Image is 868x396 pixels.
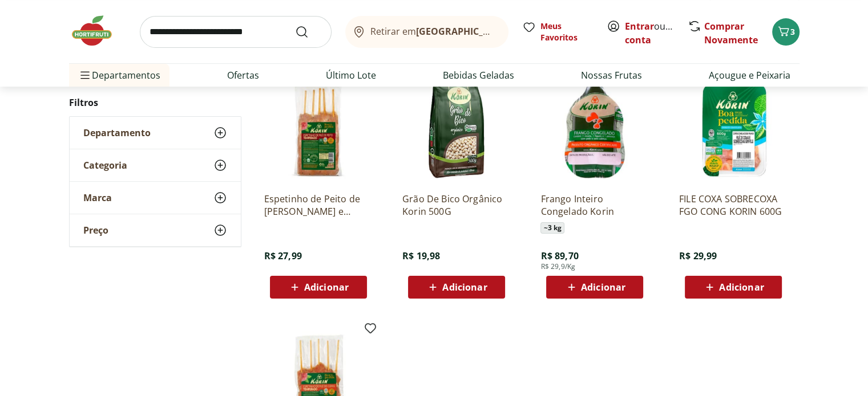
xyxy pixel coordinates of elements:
[402,75,511,183] img: Grão De Bico Orgânico Korin 500G
[772,18,800,46] button: Carrinho
[264,193,373,218] a: Espetinho de Peito de [PERSON_NAME] e Congelado Korin 400g
[70,214,241,246] button: Preço
[304,283,349,292] span: Adicionar
[679,75,788,183] img: FILE COXA SOBRECOXA FGO CONG KORIN 600G
[408,276,505,299] button: Adicionar
[345,16,508,48] button: Retirar em[GEOGRAPHIC_DATA]/[GEOGRAPHIC_DATA]
[402,193,511,218] a: Grão De Bico Orgânico Korin 500G
[326,68,376,82] a: Último Lote
[83,127,151,138] span: Departamento
[140,16,332,48] input: search
[83,192,112,203] span: Marca
[78,62,92,89] button: Menu
[704,20,758,46] a: Comprar Novamente
[70,149,241,181] button: Categoria
[402,250,440,262] span: R$ 19,98
[546,276,643,299] button: Adicionar
[540,21,593,43] span: Meus Favoritos
[540,222,564,234] span: ~ 3 kg
[83,160,127,171] span: Categoria
[522,21,593,43] a: Meus Favoritos
[679,193,788,218] a: FILE COXA SOBRECOXA FGO CONG KORIN 600G
[264,250,302,262] span: R$ 27,99
[625,20,688,46] a: Criar conta
[442,283,487,292] span: Adicionar
[264,75,373,183] img: Espetinho de Peito de Frango Temperado e Congelado Korin 400g
[625,20,654,32] a: Entrar
[69,91,241,114] h2: Filtros
[443,68,514,82] a: Bebidas Geladas
[83,224,108,236] span: Preço
[709,68,790,82] a: Açougue e Peixaria
[78,62,160,89] span: Departamentos
[625,19,676,47] span: ou
[719,283,764,292] span: Adicionar
[540,75,649,183] img: Frango Inteiro Congelado Korin
[540,193,649,218] a: Frango Inteiro Congelado Korin
[685,276,782,299] button: Adicionar
[227,68,259,82] a: Ofertas
[540,250,578,262] span: R$ 89,70
[679,250,717,262] span: R$ 29,99
[581,283,625,292] span: Adicionar
[370,26,496,36] span: Retirar em
[540,262,575,271] span: R$ 29,9/Kg
[70,182,241,214] button: Marca
[70,117,241,149] button: Departamento
[270,276,367,299] button: Adicionar
[790,26,795,37] span: 3
[581,68,642,82] a: Nossas Frutas
[416,25,608,38] b: [GEOGRAPHIC_DATA]/[GEOGRAPHIC_DATA]
[295,25,322,39] button: Submit Search
[69,14,126,48] img: Hortifruti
